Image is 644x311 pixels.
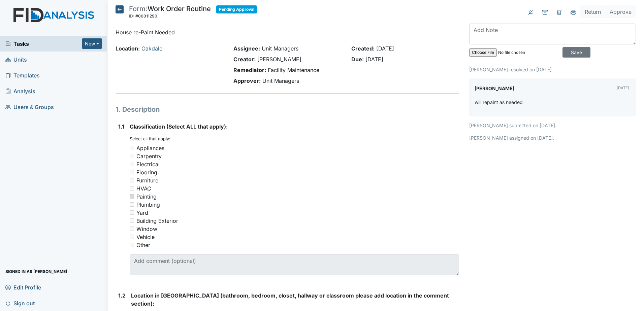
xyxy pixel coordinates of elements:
[257,56,301,63] span: [PERSON_NAME]
[136,225,157,233] div: Window
[130,123,228,130] span: Classification (Select ALL that apply):
[130,154,134,158] input: Carpentry
[130,202,134,207] input: Plumbing
[351,56,364,63] strong: Due:
[136,168,157,176] div: Flooring
[136,193,157,201] div: Painting
[136,233,155,241] div: Vehicle
[130,162,134,166] input: Electrical
[5,282,41,292] span: Edit Profile
[141,45,162,52] a: Oakdale
[617,85,629,90] small: [DATE]
[130,235,134,239] input: Vehicle
[130,170,134,174] input: Flooring
[268,67,319,73] span: Facility Maintenance
[605,5,636,18] button: Approve
[129,13,134,19] span: ID:
[216,5,257,13] span: Pending Approval
[116,45,140,52] strong: Location:
[135,13,157,19] span: #00011290
[130,146,134,150] input: Appliances
[580,5,605,18] button: Return
[562,47,590,58] input: Save
[5,298,35,308] span: Sign out
[130,243,134,247] input: Other
[130,186,134,191] input: HVAC
[469,122,636,129] p: [PERSON_NAME] submitted on [DATE].
[351,45,375,52] strong: Created:
[5,102,54,112] span: Users & Groups
[233,67,266,73] strong: Remediator:
[136,209,148,217] div: Yard
[136,176,158,184] div: Furniture
[365,56,383,63] span: [DATE]
[136,160,160,168] div: Electrical
[5,40,82,48] a: Tasks
[376,45,394,52] span: [DATE]
[233,77,261,84] strong: Approver:
[262,77,299,84] span: Unit Managers
[130,210,134,215] input: Yard
[136,144,164,152] div: Appliances
[475,84,514,93] label: [PERSON_NAME]
[130,194,134,199] input: Painting
[469,66,636,73] p: [PERSON_NAME] resolved on [DATE].
[136,217,178,225] div: Building Exterior
[130,218,134,223] input: Building Exterior
[116,28,459,36] p: House re-Paint Needed
[116,104,459,114] h1: 1. Description
[136,201,160,209] div: Plumbing
[233,45,260,52] strong: Assignee:
[5,70,40,80] span: Templates
[118,291,126,300] label: 1.2
[130,136,170,141] small: Select all that apply:
[129,5,148,13] span: Form:
[118,123,124,131] label: 1.1
[136,152,162,160] div: Carpentry
[469,134,636,141] p: [PERSON_NAME] assigned on [DATE].
[82,38,102,49] button: New
[233,56,256,63] strong: Creator:
[262,45,298,52] span: Unit Managers
[5,266,67,277] span: Signed in as [PERSON_NAME]
[5,54,27,65] span: Units
[5,86,35,96] span: Analysis
[130,178,134,182] input: Furniture
[475,99,523,106] p: will repaint as needed
[136,184,151,193] div: HVAC
[131,292,449,307] span: Location in [GEOGRAPHIC_DATA] (bathroom, bedroom, closet, hallway or classroom please add locatio...
[129,5,211,20] div: Work Order Routine
[130,227,134,231] input: Window
[136,241,150,249] div: Other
